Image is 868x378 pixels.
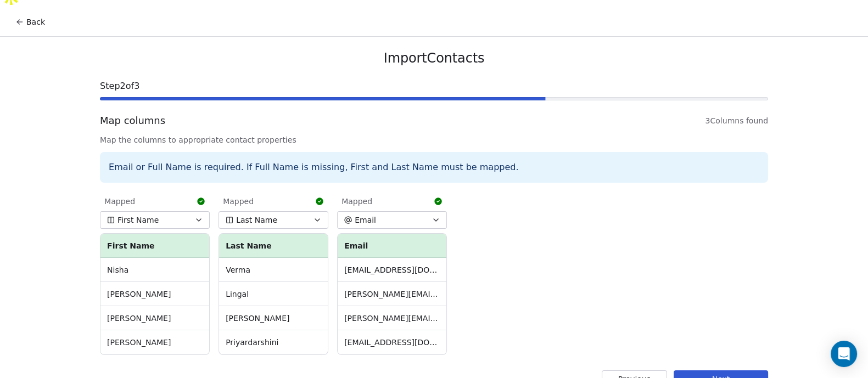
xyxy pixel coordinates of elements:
td: Priyardarshini [219,330,328,354]
span: Map the columns to appropriate contact properties [100,134,768,145]
td: [PERSON_NAME] [219,306,328,330]
span: Map columns [100,114,165,128]
td: [EMAIL_ADDRESS][DOMAIN_NAME] [338,330,446,354]
td: Verma [219,258,328,282]
span: Import Contacts [384,50,484,66]
div: Email or Full Name is required. If Full Name is missing, First and Last Name must be mapped. [100,152,768,183]
td: [PERSON_NAME] [100,330,209,354]
span: 3 Columns found [705,115,768,126]
th: Email [338,234,446,258]
td: Nisha [100,258,209,282]
span: Email [355,215,376,225]
td: [PERSON_NAME][EMAIL_ADDRESS][DOMAIN_NAME] [338,282,446,306]
th: First Name [100,234,209,258]
td: [PERSON_NAME] [100,282,209,306]
th: Last Name [219,234,328,258]
td: Lingal [219,282,328,306]
span: Step 2 of 3 [100,80,768,93]
span: Last Name [236,215,277,225]
span: Mapped [104,196,135,207]
div: Open Intercom Messenger [831,341,857,367]
span: Mapped [223,196,254,207]
button: Back [9,12,52,32]
td: [EMAIL_ADDRESS][DOMAIN_NAME] [338,258,446,282]
span: First Name [117,215,159,225]
td: [PERSON_NAME] [100,306,209,330]
td: [PERSON_NAME][EMAIL_ADDRESS][DOMAIN_NAME] [338,306,446,330]
span: Mapped [341,196,372,207]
